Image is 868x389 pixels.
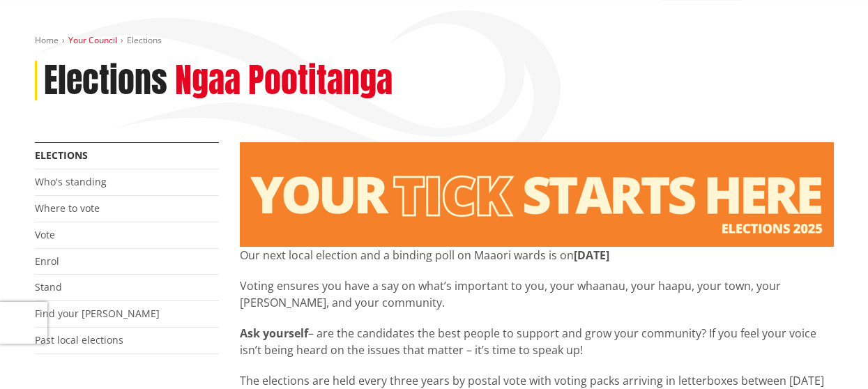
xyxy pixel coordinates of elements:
[175,61,393,101] h2: Ngaa Pootitanga
[68,34,117,46] a: Your Council
[35,307,160,320] a: Find your [PERSON_NAME]
[240,326,308,341] strong: Ask yourself
[240,142,834,247] img: Elections - Website banner
[35,201,100,215] a: Where to vote
[44,61,167,101] h1: Elections
[240,277,834,311] p: Voting ensures you have a say on what’s important to you, your whaanau, your haapu, your town, yo...
[35,34,59,46] a: Home
[240,325,834,358] p: – are the candidates the best people to support and grow your community? If you feel your voice i...
[35,228,55,241] a: Vote
[35,175,107,188] a: Who's standing
[804,330,854,381] iframe: Messenger Launcher
[35,280,62,293] a: Stand
[35,35,834,47] nav: breadcrumb
[35,148,88,162] a: Elections
[35,333,123,346] a: Past local elections
[574,247,609,263] strong: [DATE]
[35,254,59,268] a: Enrol
[127,34,162,46] span: Elections
[240,247,834,264] p: Our next local election and a binding poll on Maaori wards is on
